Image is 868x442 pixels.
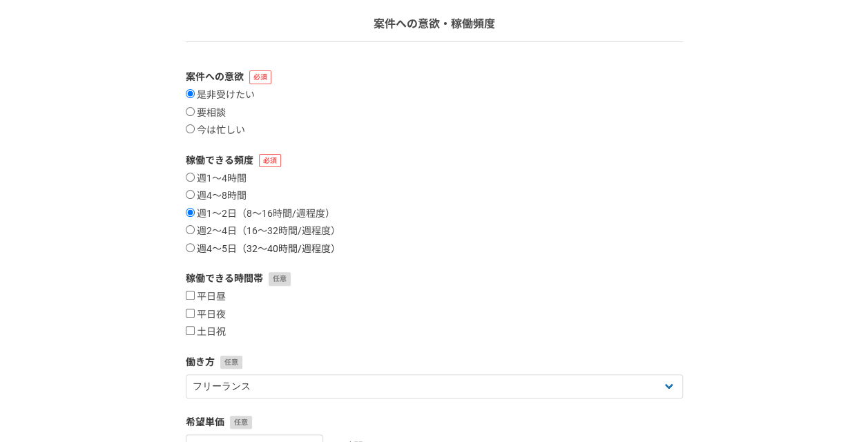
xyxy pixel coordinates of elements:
input: 要相談 [186,107,195,116]
input: 週1〜2日（8〜16時間/週程度） [186,208,195,217]
label: 週4〜5日（32〜40時間/週程度） [186,243,340,256]
label: 週1〜2日（8〜16時間/週程度） [186,208,335,220]
input: 土日祝 [186,326,195,335]
label: 是非受けたい [186,89,255,102]
input: 週1〜4時間 [186,173,195,182]
label: 希望単価 [186,415,683,430]
label: 土日祝 [186,326,226,338]
label: 稼働できる時間帯 [186,271,683,286]
label: 要相談 [186,107,226,119]
p: 案件への意欲・稼働頻度 [374,16,495,32]
label: 稼働できる頻度 [186,153,683,168]
label: 働き方 [186,355,683,369]
label: 今は忙しい [186,124,245,137]
label: 週4〜8時間 [186,190,247,202]
input: 是非受けたい [186,89,195,98]
input: 平日昼 [186,291,195,300]
label: 週2〜4日（16〜32時間/週程度） [186,225,340,238]
label: 平日昼 [186,291,226,303]
input: 平日夜 [186,309,195,318]
input: 週2〜4日（16〜32時間/週程度） [186,225,195,234]
label: 案件への意欲 [186,70,683,84]
input: 今は忙しい [186,124,195,133]
input: 週4〜5日（32〜40時間/週程度） [186,243,195,252]
input: 週4〜8時間 [186,190,195,199]
label: 平日夜 [186,309,226,321]
label: 週1〜4時間 [186,173,247,185]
